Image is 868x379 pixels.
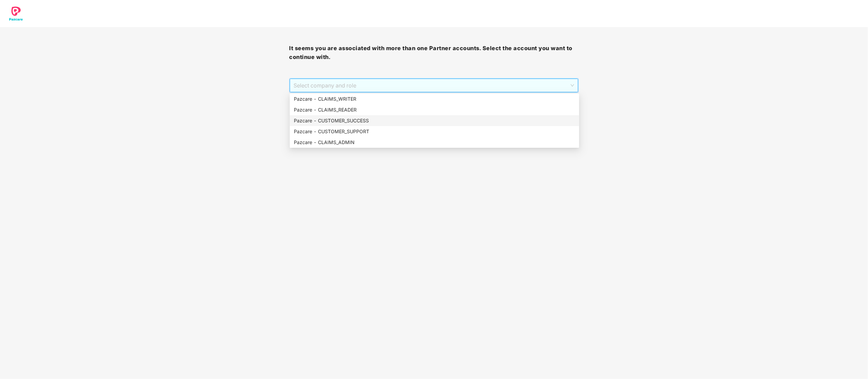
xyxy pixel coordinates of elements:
div: Pazcare - CUSTOMER_SUPPORT [290,126,579,137]
div: Pazcare - CLAIMS_WRITER [290,94,579,104]
div: Pazcare - CLAIMS_READER [294,106,575,114]
div: Pazcare - CLAIMS_ADMIN [290,137,579,148]
div: Pazcare - CUSTOMER_SUCCESS [294,117,575,124]
h3: It seems you are associated with more than one Partner accounts. Select the account you want to c... [289,44,579,61]
span: Select company and role [294,79,574,92]
div: Pazcare - CUSTOMER_SUPPORT [294,128,575,135]
div: Pazcare - CLAIMS_ADMIN [294,139,575,146]
div: Pazcare - CUSTOMER_SUCCESS [290,115,579,126]
div: Pazcare - CLAIMS_WRITER [294,95,575,103]
div: Pazcare - CLAIMS_READER [290,104,579,115]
